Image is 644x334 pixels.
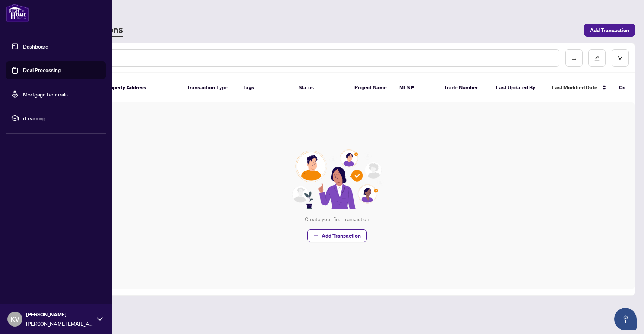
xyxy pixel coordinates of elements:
span: Add Transaction [590,24,629,36]
img: logo [6,4,29,22]
button: filter [612,49,629,67]
a: Mortgage Referrals [23,91,68,98]
span: [PERSON_NAME] [26,310,93,319]
span: rLearning [23,114,101,122]
a: Dashboard [23,43,48,50]
th: Last Modified Date [546,73,613,102]
span: download [571,55,577,61]
span: filter [618,55,623,61]
span: plus [313,233,319,238]
th: Transaction Type [181,73,237,102]
div: Create your first transaction [305,215,369,223]
th: Tags [237,73,293,102]
th: Status [293,73,348,102]
th: Property Address [99,73,181,102]
span: Add Transaction [322,230,361,242]
th: Project Name [348,73,393,102]
th: MLS # [393,73,438,102]
button: Add Transaction [307,229,367,242]
span: [PERSON_NAME][EMAIL_ADDRESS][DOMAIN_NAME] [26,319,93,328]
button: download [565,49,583,67]
th: Trade Number [438,73,490,102]
button: Add Transaction [584,24,635,37]
button: Open asap [614,308,637,330]
span: Last Modified Date [552,83,597,92]
a: Deal Processing [23,67,61,74]
span: edit [594,55,600,61]
span: KV [10,314,19,324]
button: edit [588,49,606,67]
img: Null State Icon [289,149,385,209]
th: Last Updated By [490,73,546,102]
